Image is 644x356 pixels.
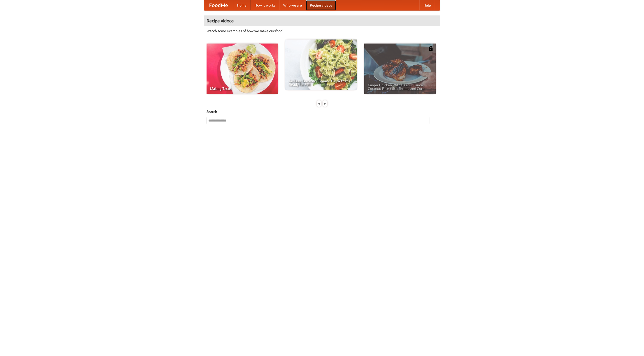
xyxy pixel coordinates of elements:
a: How it works [251,0,279,10]
a: Recipe videos [306,0,336,10]
div: » [323,100,327,107]
a: Home [233,0,251,10]
a: Making Tacos [207,44,278,94]
h4: Recipe videos [204,16,440,26]
span: An Easy, Summery Tomato Pasta That's Ready for Fall [289,79,353,86]
span: Making Tacos [210,87,274,90]
img: 483408.png [428,46,433,51]
div: « [317,100,321,107]
a: FoodMe [204,0,233,10]
a: Who we are [279,0,306,10]
p: Watch some examples of how we make our food! [207,28,437,33]
a: An Easy, Summery Tomato Pasta That's Ready for Fall [285,39,357,90]
a: Help [419,0,435,10]
h5: Search [207,109,437,114]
